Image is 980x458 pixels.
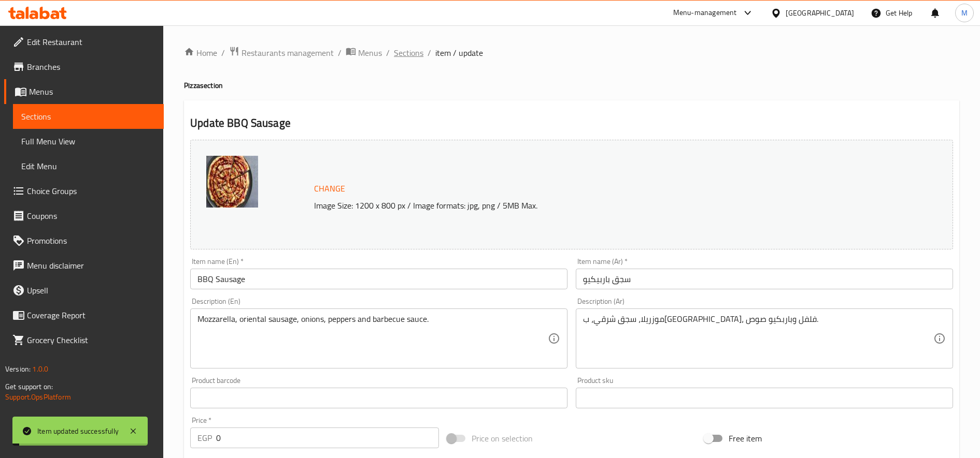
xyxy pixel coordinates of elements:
[206,156,258,208] img: %D8%A8%D9%8A%D8%AA%D8%B2%D8%A7_%D8%B3%D8%AC%D9%82_%D8%A8%D8%A7%D8%B1%D8%A8%D9%8A%D9%83%D9%8A%D9%8...
[27,234,155,247] span: Promotions
[27,259,155,272] span: Menu disclaimer
[4,203,164,228] a: Coupons
[428,47,431,59] li: /
[5,362,31,376] span: Version:
[229,46,334,60] a: Restaurants management
[27,61,155,73] span: Branches
[4,179,164,203] a: Choice Groups
[5,390,71,404] a: Support.OpsPlatform
[673,7,737,19] div: Menu-management
[4,29,164,54] a: Edit Restaurant
[29,85,155,98] span: Menus
[310,199,858,212] p: Image Size: 1200 x 800 px / Image formats: jpg, png / 5MB Max.
[4,228,164,253] a: Promotions
[729,432,762,445] span: Free item
[184,80,959,91] h4: Pizza section
[4,54,164,79] a: Branches
[13,104,164,129] a: Sections
[13,129,164,154] a: Full Menu View
[4,278,164,303] a: Upsell
[27,210,155,222] span: Coupons
[197,314,548,363] textarea: Mozzarella, oriental sausage, onions, peppers and barbecue sauce.
[358,47,382,59] span: Menus
[4,79,164,104] a: Menus
[576,269,953,289] input: Enter name Ar
[242,47,334,59] span: Restaurants management
[190,115,953,131] h2: Update BBQ Sausage
[184,47,217,59] a: Home
[314,181,345,196] span: Change
[4,253,164,278] a: Menu disclaimer
[21,135,155,147] span: Full Menu View
[216,427,439,448] input: Please enter price
[394,47,423,59] a: Sections
[27,185,155,197] span: Choice Groups
[27,334,155,346] span: Grocery Checklist
[786,7,854,19] div: [GEOGRAPHIC_DATA]
[5,380,53,393] span: Get support on:
[197,432,212,444] p: EGP
[4,328,164,352] a: Grocery Checklist
[21,160,155,172] span: Edit Menu
[576,388,953,408] input: Please enter product sku
[13,154,164,179] a: Edit Menu
[32,362,48,376] span: 1.0.0
[37,425,119,437] div: Item updated successfully
[190,388,567,408] input: Please enter product barcode
[27,309,155,321] span: Coverage Report
[346,46,382,60] a: Menus
[310,178,349,199] button: Change
[386,47,390,59] li: /
[27,36,155,48] span: Edit Restaurant
[4,303,164,328] a: Coverage Report
[21,110,155,123] span: Sections
[221,47,225,59] li: /
[583,314,933,363] textarea: موزريلا، سجق شرقي، ب[GEOGRAPHIC_DATA]، فلفل وباربكيو صوص.
[961,7,968,19] span: M
[435,47,483,59] span: item / update
[190,269,567,289] input: Enter name En
[338,47,342,59] li: /
[184,46,959,60] nav: breadcrumb
[27,284,155,297] span: Upsell
[472,432,533,445] span: Price on selection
